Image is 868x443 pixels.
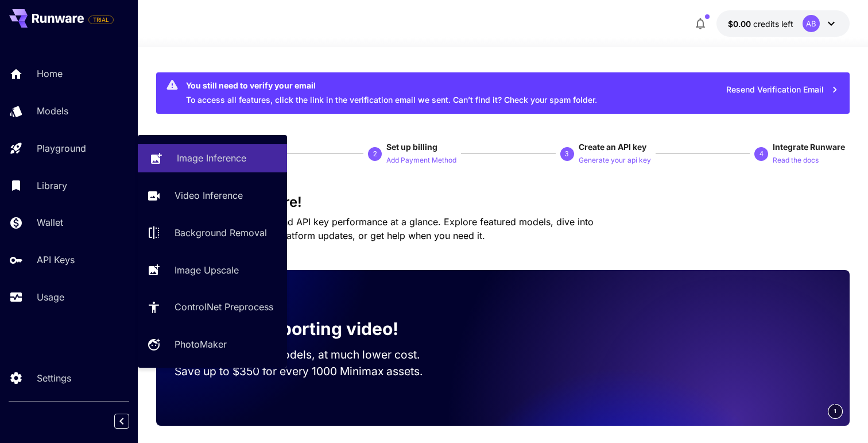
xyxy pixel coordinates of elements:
[175,337,227,351] p: PhotoMaker
[175,188,243,202] p: Video Inference
[138,144,287,172] a: Image Inference
[720,78,845,102] button: Resend Verification Email
[37,67,63,80] p: Home
[138,293,287,321] a: ControlNet Preprocess
[207,316,398,342] p: Now supporting video!
[156,216,594,241] span: Check out your usage stats and API key performance at a glance. Explore featured models, dive int...
[186,76,597,110] div: To access all features, click the link in the verification email we sent. Can’t find it? Check yo...
[37,179,67,192] p: Library
[716,10,850,37] button: $0.00
[114,414,129,429] button: Collapse sidebar
[177,151,246,165] p: Image Inference
[37,141,86,155] p: Playground
[773,142,845,152] span: Integrate Runware
[175,300,273,314] p: ControlNet Preprocess
[759,149,764,159] p: 4
[728,18,793,30] div: $0.00
[88,13,114,26] span: Add your payment card to enable full platform functionality.
[37,253,75,267] p: API Keys
[175,226,267,240] p: Background Removal
[175,263,239,277] p: Image Upscale
[138,256,287,284] a: Image Upscale
[37,290,64,304] p: Usage
[123,411,138,432] div: Collapse sidebar
[37,104,68,118] p: Models
[565,149,569,159] p: 3
[753,19,793,29] span: credits left
[138,219,287,247] a: Background Removal
[386,155,456,166] p: Add Payment Method
[89,16,113,24] span: TRIAL
[773,155,819,166] p: Read the docs
[186,79,597,91] div: You still need to verify your email
[834,407,837,415] span: 1
[175,363,442,380] p: Save up to $350 for every 1000 Minimax assets.
[803,15,820,32] div: AB
[156,194,850,210] h3: Welcome to Runware!
[386,142,437,152] span: Set up billing
[37,371,71,385] p: Settings
[37,215,63,229] p: Wallet
[138,330,287,359] a: PhotoMaker
[175,346,442,363] p: Run the best video models, at much lower cost.
[579,142,646,152] span: Create an API key
[579,155,651,166] p: Generate your api key
[138,182,287,210] a: Video Inference
[728,19,753,29] span: $0.00
[373,149,377,159] p: 2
